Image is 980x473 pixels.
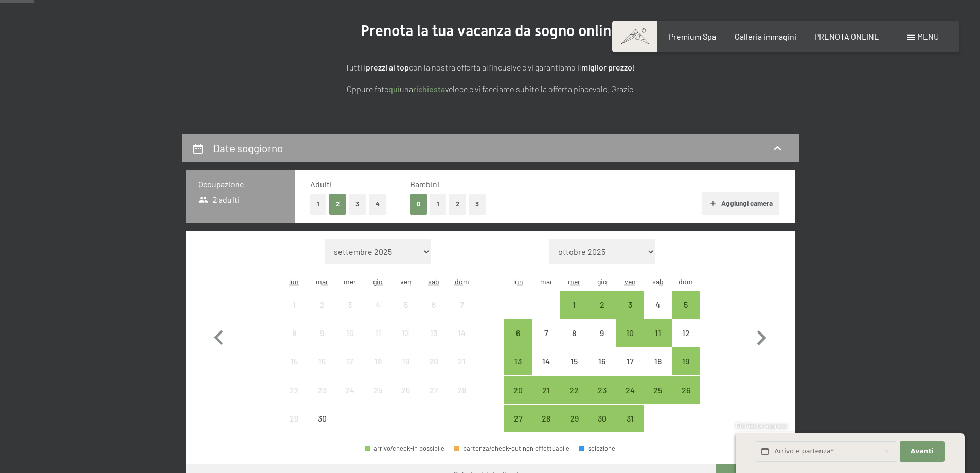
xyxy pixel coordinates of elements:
[421,329,447,355] div: 13
[364,376,392,404] div: Thu Sep 25 2025
[589,414,615,440] div: 30
[588,405,616,432] div: Thu Oct 30 2025
[337,301,363,326] div: 3
[393,301,419,326] div: 5
[308,347,336,375] div: arrivo/check-in non effettuabile
[616,347,644,375] div: Fri Oct 17 2025
[310,194,326,215] button: 1
[204,239,234,433] button: Mese precedente
[392,376,420,404] div: Fri Sep 26 2025
[316,277,328,286] abbr: martedì
[679,277,693,286] abbr: domenica
[420,319,448,347] div: arrivo/check-in non effettuabile
[672,347,700,375] div: arrivo/check-in possibile
[364,319,392,347] div: arrivo/check-in non effettuabile
[336,291,364,319] div: arrivo/check-in non effettuabile
[308,405,336,432] div: arrivo/check-in non effettuabile
[672,291,700,319] div: Sun Oct 05 2025
[560,291,588,319] div: Wed Oct 01 2025
[280,291,308,319] div: arrivo/check-in non effettuabile
[532,347,560,375] div: Tue Oct 14 2025
[309,414,335,440] div: 30
[644,347,672,375] div: Sat Oct 18 2025
[589,357,615,383] div: 16
[308,405,336,432] div: Tue Sep 30 2025
[454,445,569,452] div: partenza/check-out non effettuabile
[560,405,588,432] div: Wed Oct 29 2025
[336,347,364,375] div: Wed Sep 17 2025
[561,386,587,412] div: 22
[449,357,474,383] div: 21
[336,319,364,347] div: arrivo/check-in non effettuabile
[365,329,391,355] div: 11
[588,347,616,375] div: arrivo/check-in non effettuabile
[364,347,392,375] div: arrivo/check-in non effettuabile
[233,61,747,74] p: Tutti i con la nostra offerta all'incusive e vi garantiamo il !
[673,301,699,326] div: 5
[392,347,420,375] div: arrivo/check-in non effettuabile
[616,405,644,432] div: Fri Oct 31 2025
[533,414,559,440] div: 28
[337,386,363,412] div: 24
[308,376,336,404] div: Tue Sep 23 2025
[369,194,386,215] button: 4
[448,376,475,404] div: Sun Sep 28 2025
[532,319,560,347] div: Tue Oct 07 2025
[581,62,632,72] strong: miglior prezzo
[421,386,447,412] div: 27
[281,386,307,412] div: 22
[280,319,308,347] div: arrivo/check-in non effettuabile
[449,194,466,215] button: 2
[198,194,240,205] span: 2 adulti
[336,376,364,404] div: arrivo/check-in non effettuabile
[364,376,392,404] div: arrivo/check-in non effettuabile
[532,319,560,347] div: arrivo/check-in non effettuabile
[645,386,671,412] div: 25
[309,386,335,412] div: 23
[560,376,588,404] div: Wed Oct 22 2025
[644,291,672,319] div: Sat Oct 04 2025
[308,291,336,319] div: Tue Sep 02 2025
[588,405,616,432] div: arrivo/check-in possibile
[504,319,532,347] div: Mon Oct 06 2025
[561,414,587,440] div: 29
[617,386,643,412] div: 24
[673,357,699,383] div: 19
[280,376,308,404] div: Mon Sep 22 2025
[308,347,336,375] div: Tue Sep 16 2025
[400,277,412,286] abbr: venerdì
[736,422,787,430] span: Richiesta express
[420,347,448,375] div: arrivo/check-in non effettuabile
[616,376,644,404] div: arrivo/check-in possibile
[280,291,308,319] div: Mon Sep 01 2025
[449,329,474,355] div: 14
[504,347,532,375] div: arrivo/check-in possibile
[814,31,879,41] span: PRENOTA ONLINE
[532,376,560,404] div: Tue Oct 21 2025
[392,319,420,347] div: arrivo/check-in non effettuabile
[393,386,419,412] div: 26
[532,405,560,432] div: Tue Oct 28 2025
[365,357,391,383] div: 18
[336,319,364,347] div: Wed Sep 10 2025
[672,376,700,404] div: Sun Oct 26 2025
[504,405,532,432] div: Mon Oct 27 2025
[449,386,474,412] div: 28
[673,329,699,355] div: 12
[644,376,672,404] div: Sat Oct 25 2025
[616,376,644,404] div: Fri Oct 24 2025
[420,376,448,404] div: Sat Sep 27 2025
[625,277,636,286] abbr: venerdì
[911,447,934,456] span: Avanti
[532,347,560,375] div: arrivo/check-in non effettuabile
[388,84,400,94] a: quì
[746,239,776,433] button: Mese successivo
[308,319,336,347] div: Tue Sep 09 2025
[280,347,308,375] div: Mon Sep 15 2025
[308,291,336,319] div: arrivo/check-in non effettuabile
[588,319,616,347] div: Thu Oct 09 2025
[644,347,672,375] div: arrivo/check-in non effettuabile
[672,347,700,375] div: Sun Oct 19 2025
[505,357,531,383] div: 13
[392,291,420,319] div: Fri Sep 05 2025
